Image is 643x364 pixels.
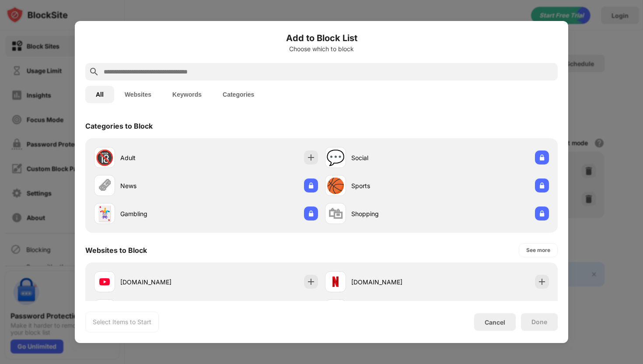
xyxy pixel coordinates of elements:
div: Done [531,318,547,325]
div: Categories to Block [85,122,153,130]
div: Adult [120,153,206,162]
div: Shopping [351,209,437,218]
button: All [85,86,114,103]
h6: Add to Block List [85,31,558,45]
div: Select Items to Start [93,318,151,326]
div: Cancel [485,318,505,326]
div: 🗞 [97,177,112,195]
div: 🏀 [326,177,345,195]
div: Websites to Block [85,246,147,255]
div: See more [526,246,550,255]
img: favicons [330,276,341,287]
img: favicons [99,276,110,287]
button: Categories [212,86,265,103]
button: Websites [114,86,162,103]
div: Gambling [120,209,206,218]
div: [DOMAIN_NAME] [120,277,206,287]
div: 🛍 [328,205,343,223]
div: Social [351,153,437,162]
div: 🔞 [95,149,114,167]
div: 💬 [326,149,345,167]
div: Sports [351,181,437,190]
div: [DOMAIN_NAME] [351,277,437,287]
button: Keywords [162,86,212,103]
div: News [120,181,206,190]
div: Choose which to block [85,45,558,52]
img: search.svg [89,66,99,77]
div: 🃏 [95,205,114,223]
